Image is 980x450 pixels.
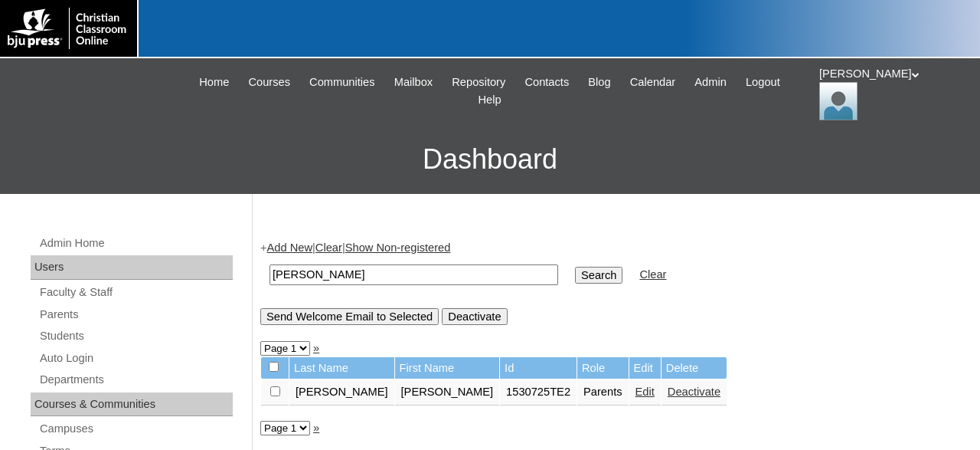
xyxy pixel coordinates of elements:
[38,305,233,324] a: Parents
[629,357,661,379] td: Edit
[309,74,375,91] span: Communities
[31,255,233,280] div: Users
[31,393,233,417] div: Courses & Communities
[661,357,727,379] td: Delete
[444,74,513,91] a: Repository
[313,342,319,354] a: »
[395,357,500,379] td: First Name
[289,357,394,379] td: Last Name
[387,74,441,91] a: Mailbox
[345,241,451,254] a: Show Non-registered
[668,386,720,398] a: Deactivate
[470,91,508,109] a: Help
[630,74,675,91] span: Calendar
[394,74,433,91] span: Mailbox
[260,308,439,325] input: Send Welcome Email to Selected
[639,268,666,281] a: Clear
[517,74,577,91] a: Contacts
[248,74,290,91] span: Courses
[746,74,780,91] span: Logout
[588,74,610,91] span: Blog
[260,240,965,325] div: + | |
[199,74,229,91] span: Home
[302,74,383,91] a: Communities
[478,91,501,109] span: Help
[819,82,857,120] img: Jonelle Rodriguez
[38,283,233,302] a: Faculty & Staff
[8,125,972,194] h3: Dashboard
[687,74,734,91] a: Admin
[395,379,500,406] td: [PERSON_NAME]
[500,379,577,406] td: 1530725TE2
[38,419,233,439] a: Campuses
[577,357,629,379] td: Role
[500,357,577,379] td: Id
[289,379,394,406] td: [PERSON_NAME]
[38,349,233,368] a: Auto Login
[267,241,312,254] a: Add New
[38,327,233,346] a: Students
[269,264,558,285] input: Search
[694,74,727,91] span: Admin
[38,370,233,389] a: Departments
[315,241,342,254] a: Clear
[738,74,788,91] a: Logout
[442,308,507,325] input: Deactivate
[313,422,319,434] a: »
[8,8,129,49] img: logo-white.png
[819,66,965,120] div: [PERSON_NAME]
[240,74,298,91] a: Courses
[577,379,629,406] td: Parents
[580,74,618,91] a: Blog
[575,267,622,284] input: Search
[635,386,655,398] a: Edit
[524,74,569,91] span: Contacts
[191,74,237,91] a: Home
[622,74,683,91] a: Calendar
[38,234,233,253] a: Admin Home
[452,74,505,91] span: Repository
